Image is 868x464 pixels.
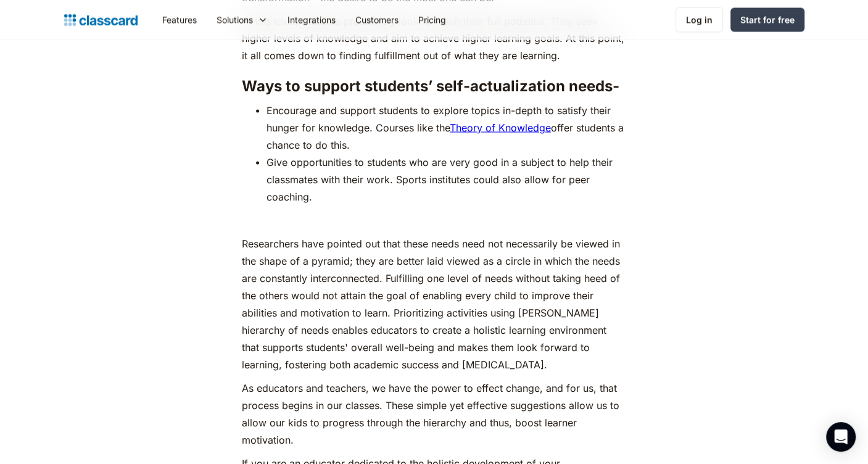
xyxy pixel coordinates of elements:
p: As educators and teachers, we have the power to effect change, and for us, that process begins in... [242,379,626,448]
div: Start for free [740,13,795,26]
div: Open Intercom Messenger [826,422,856,452]
a: Customers [345,6,408,33]
a: Pricing [408,6,456,33]
a: Integrations [278,6,345,33]
a: Features [152,6,207,33]
a: Log in [676,7,723,32]
div: Log in [686,13,713,26]
p: ‍ [242,211,626,228]
div: Solutions [217,13,253,26]
a: Theory of Knowledge [450,121,551,133]
li: Give opportunities to students who are very good in a subject to help their classmates with their... [267,153,626,205]
div: Solutions [207,6,278,33]
li: Encourage and support students to explore topics in-depth to satisfy their hunger for knowledge. ... [267,101,626,153]
a: Start for free [730,7,804,31]
p: Researchers have pointed out that these needs need not necessarily be viewed in the shape of a py... [242,234,626,373]
a: home [64,11,138,28]
h3: Ways to support students’ self-actualization needs- [242,77,626,95]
